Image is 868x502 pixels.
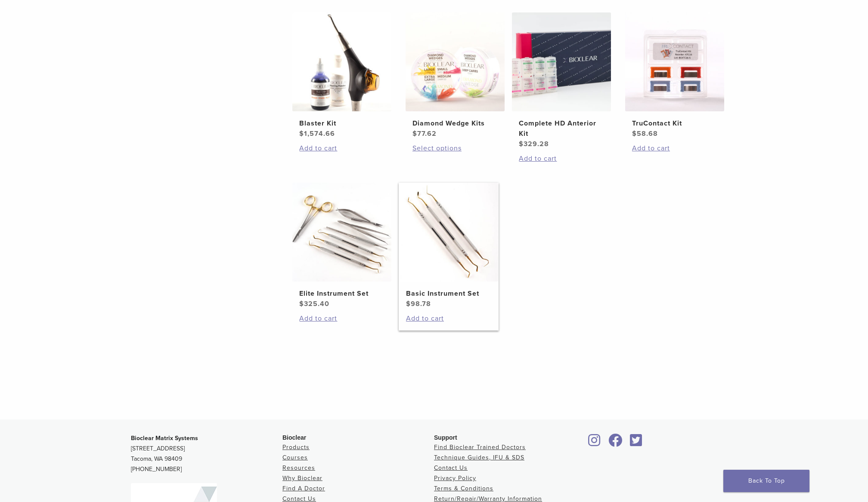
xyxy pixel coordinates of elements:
[292,12,391,111] img: Blaster Kit
[299,118,384,129] h2: Blaster Kit
[434,464,468,471] a: Contact Us
[625,12,725,139] a: TruContact KitTruContact Kit $58.68
[434,444,526,451] a: Find Bioclear Trained Doctors
[632,118,717,129] h2: TruContact Kit
[519,153,604,164] a: Add to cart: “Complete HD Anterior Kit”
[299,288,384,299] h2: Elite Instrument Set
[399,183,498,282] img: Basic Instrument Set
[434,485,493,492] a: Terms & Conditions
[434,434,457,441] span: Support
[299,313,384,324] a: Add to cart: “Elite Instrument Set”
[406,300,431,308] bdi: 98.78
[282,454,308,461] a: Courses
[292,12,392,139] a: Blaster KitBlaster Kit $1,574.66
[605,439,625,447] a: Bioclear
[519,140,549,148] bdi: 329.28
[406,12,505,111] img: Diamond Wedge Kits
[412,118,498,129] h2: Diamond Wedge Kits
[282,485,325,492] a: Find A Doctor
[299,300,329,308] bdi: 325.40
[282,474,322,482] a: Why Bioclear
[723,470,809,492] a: Back To Top
[519,140,524,148] span: $
[282,464,315,471] a: Resources
[299,143,384,153] a: Add to cart: “Blaster Kit”
[406,300,411,308] span: $
[586,439,604,447] a: Bioclear
[292,183,392,309] a: Elite Instrument SetElite Instrument Set $325.40
[399,183,499,309] a: Basic Instrument SetBasic Instrument Set $98.78
[282,444,310,451] a: Products
[406,313,491,324] a: Add to cart: “Basic Instrument Set”
[299,300,304,308] span: $
[412,129,437,138] bdi: 77.62
[627,439,645,447] a: Bioclear
[282,434,306,441] span: Bioclear
[519,118,604,139] h2: Complete HD Anterior Kit
[434,474,476,482] a: Privacy Policy
[406,288,491,299] h2: Basic Instrument Set
[632,129,637,138] span: $
[512,12,612,149] a: Complete HD Anterior KitComplete HD Anterior Kit $329.28
[299,129,304,138] span: $
[299,129,335,138] bdi: 1,574.66
[131,433,282,474] p: [STREET_ADDRESS] Tacoma, WA 98409 [PHONE_NUMBER]
[405,12,505,139] a: Diamond Wedge KitsDiamond Wedge Kits $77.62
[434,454,524,461] a: Technique Guides, IFU & SDS
[412,129,417,138] span: $
[632,129,658,138] bdi: 58.68
[625,12,724,111] img: TruContact Kit
[131,435,198,442] strong: Bioclear Matrix Systems
[512,12,611,111] img: Complete HD Anterior Kit
[412,143,498,153] a: Select options for “Diamond Wedge Kits”
[292,183,391,282] img: Elite Instrument Set
[632,143,717,153] a: Add to cart: “TruContact Kit”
